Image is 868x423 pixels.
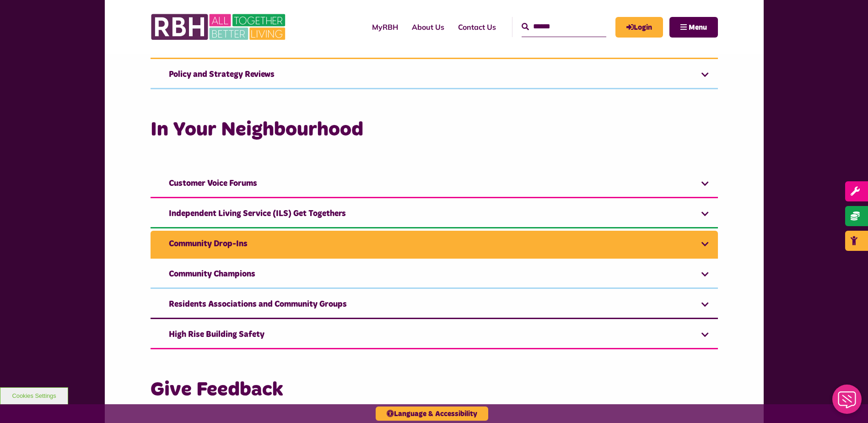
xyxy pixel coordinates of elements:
[151,261,718,289] a: Community Champions
[151,201,718,228] a: Independent Living Service (ILS) Get Togethers
[615,17,663,38] a: MyRBH
[151,9,288,45] img: RBH
[405,15,451,39] a: About Us
[689,24,707,31] span: Menu
[827,382,868,423] iframe: Netcall Web Assistant for live chat
[151,117,718,143] h3: In Your Neighbourhood
[151,170,718,198] a: Customer Voice Forums
[376,407,488,421] button: Language & Accessibility
[151,291,718,319] a: Residents Associations and Community Groups
[151,377,718,403] h3: Give Feedback
[151,321,718,349] a: High Rise Building Safety
[522,17,606,37] input: Search
[365,15,405,39] a: MyRBH
[451,15,503,39] a: Contact Us
[151,61,718,89] a: Policy and Strategy Reviews
[669,17,718,38] button: Navigation
[151,231,718,259] a: Community Drop-Ins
